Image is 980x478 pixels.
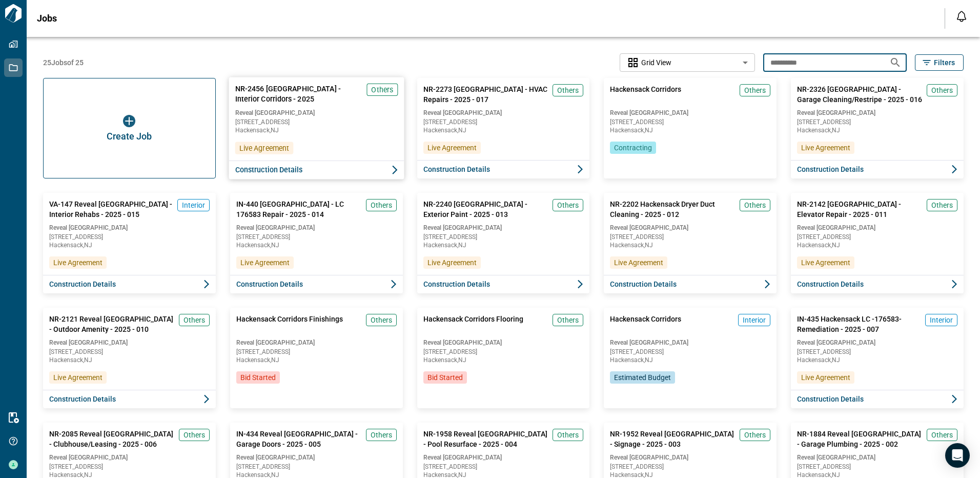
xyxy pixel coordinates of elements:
[423,127,584,133] span: Hackensack , NJ
[801,257,850,268] span: Live Agreement
[49,472,210,478] span: Hackensack , NJ
[371,315,392,325] span: Others
[423,464,584,470] span: [STREET_ADDRESS]
[423,224,584,232] span: Reveal [GEOGRAPHIC_DATA]
[423,472,584,478] span: Hackensack , NJ
[797,109,957,117] span: Reveal [GEOGRAPHIC_DATA]
[371,85,393,95] span: Others
[931,85,953,95] span: Others
[610,464,770,470] span: [STREET_ADDRESS]
[885,52,906,73] button: Search jobs
[236,242,397,248] span: Hackensack , NJ
[610,119,770,125] span: [STREET_ADDRESS]
[423,119,584,125] span: [STREET_ADDRESS]
[49,357,210,363] span: Hackensack , NJ
[641,57,671,68] span: Grid View
[417,275,590,293] button: Construction Details
[797,127,957,133] span: Hackensack , NJ
[744,85,766,95] span: Others
[423,199,549,220] span: NR-2240 [GEOGRAPHIC_DATA] - Exterior Paint - 2025 - 013
[49,394,116,404] span: Construction Details
[236,357,397,363] span: Hackensack , NJ
[797,242,957,248] span: Hackensack , NJ
[235,108,397,116] span: Reveal [GEOGRAPHIC_DATA]
[423,314,523,334] span: Hackensack Corridors Flooring
[49,242,210,248] span: Hackensack , NJ
[801,143,850,153] span: Live Agreement
[235,84,362,105] span: NR-2456 [GEOGRAPHIC_DATA] - Interior Corridors - 2025
[236,338,397,347] span: Reveal [GEOGRAPHIC_DATA]
[797,234,957,240] span: [STREET_ADDRESS]
[614,257,663,268] span: Live Agreement
[797,338,957,347] span: Reveal [GEOGRAPHIC_DATA]
[797,429,923,449] span: NR-1884 Reveal [GEOGRAPHIC_DATA] - Garage Plumbing - 2025 - 002
[797,119,957,125] span: [STREET_ADDRESS]
[240,372,276,383] span: Bid Started
[235,119,397,125] span: [STREET_ADDRESS]
[49,464,210,470] span: [STREET_ADDRESS]
[797,164,864,174] span: Construction Details
[610,224,770,232] span: Reveal [GEOGRAPHIC_DATA]
[371,200,392,210] span: Others
[423,338,584,347] span: Reveal [GEOGRAPHIC_DATA]
[49,338,210,347] span: Reveal [GEOGRAPHIC_DATA]
[49,234,210,240] span: [STREET_ADDRESS]
[797,84,923,105] span: NR-2326 [GEOGRAPHIC_DATA] - Garage Cleaning/Restripe - 2025 - 016
[557,430,579,440] span: Others
[614,372,671,383] span: Estimated Budget
[235,165,302,175] span: Construction Details
[423,242,584,248] span: Hackensack , NJ
[791,160,964,178] button: Construction Details
[801,372,850,383] span: Live Agreement
[557,85,579,95] span: Others
[236,314,343,334] span: Hackensack Corridors Finishings
[797,394,864,404] span: Construction Details
[610,472,770,478] span: Hackensack , NJ
[49,453,210,462] span: Reveal [GEOGRAPHIC_DATA]
[417,160,590,178] button: Construction Details
[610,338,770,347] span: Reveal [GEOGRAPHIC_DATA]
[49,199,173,220] span: VA-147 Reveal [GEOGRAPHIC_DATA] - Interior Rehabs - 2025 - 015
[183,430,205,440] span: Others
[43,57,84,68] span: 25 Jobs of 25
[239,143,289,153] span: Live Agreement
[557,200,579,210] span: Others
[49,224,210,232] span: Reveal [GEOGRAPHIC_DATA]
[610,84,681,105] span: Hackensack Corridors
[791,390,964,408] button: Construction Details
[610,199,736,220] span: NR-2202 Hackensack Dryer Duct Cleaning - 2025 - 012
[423,429,549,449] span: NR-1958 Reveal [GEOGRAPHIC_DATA] - Pool Resurface - 2025 - 004
[49,314,175,334] span: NR-2121 Reveal [GEOGRAPHIC_DATA] - Outdoor Amenity - 2025 - 010
[236,453,397,462] span: Reveal [GEOGRAPHIC_DATA]
[610,242,770,248] span: Hackensack , NJ
[934,57,955,68] span: Filters
[423,234,584,240] span: [STREET_ADDRESS]
[423,357,584,363] span: Hackensack , NJ
[49,349,210,355] span: [STREET_ADDRESS]
[423,164,490,174] span: Construction Details
[610,279,677,289] span: Construction Details
[610,357,770,363] span: Hackensack , NJ
[953,8,970,25] button: Open notification feed
[427,143,477,153] span: Live Agreement
[610,314,681,334] span: Hackensack Corridors
[236,279,303,289] span: Construction Details
[236,429,362,449] span: IN-434 Reveal [GEOGRAPHIC_DATA] - Garage Doors - 2025 - 005
[371,430,392,440] span: Others
[931,430,953,440] span: Others
[743,315,766,325] span: Interior
[423,279,490,289] span: Construction Details
[797,453,957,462] span: Reveal [GEOGRAPHIC_DATA]
[797,224,957,232] span: Reveal [GEOGRAPHIC_DATA]
[610,349,770,355] span: [STREET_ADDRESS]
[744,200,766,210] span: Others
[107,131,152,142] span: Create Job
[614,143,652,153] span: Contracting
[610,453,770,462] span: Reveal [GEOGRAPHIC_DATA]
[557,315,579,325] span: Others
[230,275,403,293] button: Construction Details
[610,429,736,449] span: NR-1952 Reveal [GEOGRAPHIC_DATA] - Signage - 2025 - 003
[791,275,964,293] button: Construction Details
[183,315,205,325] span: Others
[229,161,404,180] button: Construction Details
